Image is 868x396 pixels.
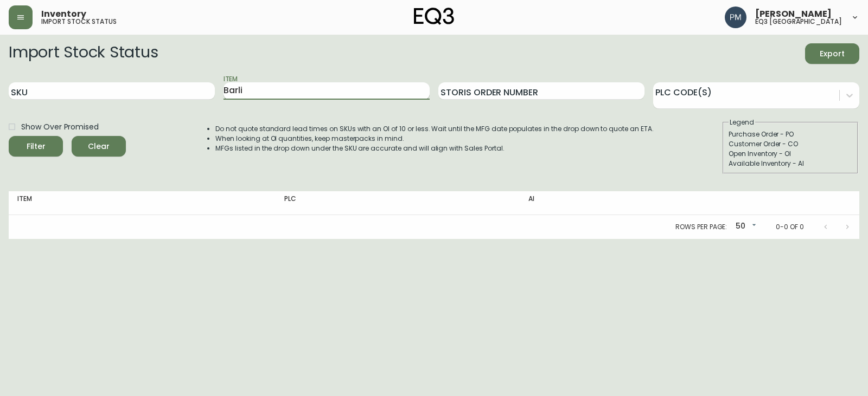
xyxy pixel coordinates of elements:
span: Clear [80,140,117,153]
span: [PERSON_NAME] [755,10,832,18]
button: Clear [72,136,126,157]
img: logo [414,8,454,25]
legend: Legend [729,118,755,127]
div: Available Inventory - AI [729,159,852,168]
button: Filter [9,136,63,157]
h5: eq3 [GEOGRAPHIC_DATA] [755,18,842,25]
button: Export [805,43,859,64]
span: Show Over Promised [21,121,99,133]
div: Purchase Order - PO [729,129,852,139]
div: Customer Order - CO [729,139,852,149]
th: PLC [276,191,520,215]
li: Do not quote standard lead times on SKUs with an OI of 10 or less. Wait until the MFG date popula... [215,124,654,134]
div: 50 [731,218,758,236]
p: Rows per page: [675,222,727,232]
th: Item [9,191,276,215]
span: Inventory [41,10,86,18]
h5: import stock status [41,18,117,25]
img: 0a7c5790205149dfd4c0ba0a3a48f705 [725,7,746,28]
h2: Import Stock Status [9,43,158,64]
div: Open Inventory - OI [729,149,852,159]
th: AI [520,191,714,215]
li: When looking at OI quantities, keep masterpacks in mind. [215,134,654,144]
p: 0-0 of 0 [776,222,804,232]
span: Export [814,47,851,61]
li: MFGs listed in the drop down under the SKU are accurate and will align with Sales Portal. [215,144,654,153]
